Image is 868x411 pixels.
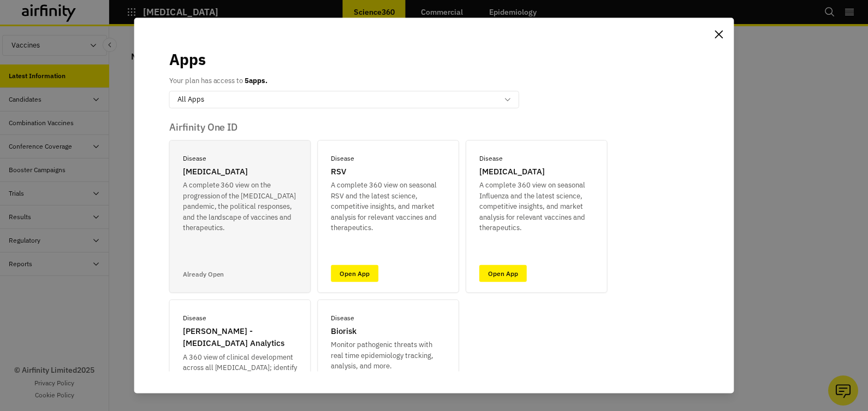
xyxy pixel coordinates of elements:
[169,75,268,86] p: Your plan has access to
[331,154,354,163] p: Disease
[183,166,248,178] p: [MEDICAL_DATA]
[710,25,727,43] button: Close
[331,339,445,371] p: Monitor pathogenic threats with real time epidemiology tracking, analysis, and more.
[177,94,204,104] p: All Apps
[479,154,503,163] p: Disease
[245,76,267,85] b: 5 apps.
[183,269,224,279] p: Already Open
[331,325,356,337] p: Biorisk
[183,180,298,233] p: A complete 360 view on the progression of the [MEDICAL_DATA] pandemic, the political responses, a...
[331,265,378,281] a: Open App
[169,48,206,71] p: Apps
[331,313,354,322] p: Disease
[331,180,445,233] p: A complete 360 view on seasonal RSV and the latest science, competitive insights, and market anal...
[169,121,699,133] p: Airfinity One ID
[183,351,298,404] p: A 360 view of clinical development across all [MEDICAL_DATA]; identify opportunities and track ch...
[183,154,206,163] p: Disease
[479,166,545,178] p: [MEDICAL_DATA]
[479,265,527,281] a: Open App
[479,180,594,233] p: A complete 360 view on seasonal Influenza and the latest science, competitive insights, and marke...
[331,166,346,178] p: RSV
[183,325,298,349] p: [PERSON_NAME] - [MEDICAL_DATA] Analytics
[183,313,206,322] p: Disease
